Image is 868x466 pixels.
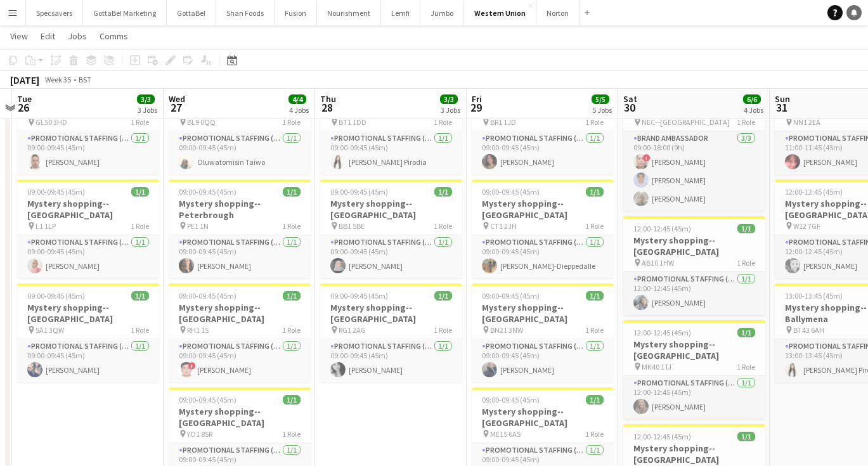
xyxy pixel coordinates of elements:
span: 1/1 [131,291,149,301]
span: 1/1 [586,291,604,301]
span: AB10 1HW [642,258,674,268]
span: Comms [100,30,128,42]
app-card-role: Promotional Staffing (Mystery Shopper)1/109:00-09:45 (45m)[PERSON_NAME] Pirodia [320,131,462,174]
span: 1/1 [434,291,452,301]
h3: Mystery shopping--[GEOGRAPHIC_DATA] [623,339,765,361]
span: 1 Role [282,325,301,335]
span: 1 Role [282,117,301,127]
button: Lemfi [381,1,420,25]
h3: Mystery shopping--[GEOGRAPHIC_DATA] [623,443,765,465]
span: View [10,30,28,42]
h3: Mystery shopping--[GEOGRAPHIC_DATA] [17,198,159,221]
span: 6/6 [743,94,761,104]
a: Edit [36,28,60,44]
span: Sun [775,93,790,105]
span: 1/1 [737,224,755,233]
div: 09:00-18:00 (9h)3/3ASAP [GEOGRAPHIC_DATA] @ BP Pluse--Times TBC NEC--[GEOGRAPHIC_DATA]1 RoleBrand... [623,75,765,211]
app-card-role: Promotional Staffing (Mystery Shopper)1/109:00-09:45 (45m)![PERSON_NAME] [169,339,311,382]
span: 1 Role [434,325,452,335]
span: 09:00-09:45 (45m) [179,187,236,197]
span: 12:00-12:45 (45m) [785,187,843,197]
app-job-card: 09:00-09:45 (45m)1/1Mystery shopping--[GEOGRAPHIC_DATA] BN21 3NW1 RolePromotional Staffing (Myste... [472,283,614,382]
h3: Mystery shopping--[GEOGRAPHIC_DATA] [623,235,765,257]
span: 1 Role [585,117,604,127]
span: ME15 6AS [490,429,521,439]
app-job-card: 12:00-12:45 (45m)1/1Mystery shopping--[GEOGRAPHIC_DATA] AB10 1HW1 RolePromotional Staffing (Myste... [623,216,765,315]
span: 1 Role [737,258,755,268]
span: 1 Role [737,362,755,372]
div: 4 Jobs [289,105,309,115]
span: PE1 1N [187,221,209,231]
span: 30 [621,100,637,115]
h3: Mystery shopping--[GEOGRAPHIC_DATA] [320,198,462,221]
span: 1/1 [586,395,604,405]
div: 09:00-09:45 (45m)1/1Mystery shopping--[GEOGRAPHIC_DATA] BB1 5BE1 RolePromotional Staffing (Myster... [320,179,462,278]
span: 09:00-09:45 (45m) [179,395,236,405]
div: 09:00-09:45 (45m)1/1Mystery shopping--[GEOGRAPHIC_DATA] RH1 1S1 RolePromotional Staffing (Mystery... [169,283,311,382]
span: 3/3 [137,94,155,104]
span: BR1 1JD [490,117,516,127]
app-card-role: Brand Ambassador3/309:00-18:00 (9h)![PERSON_NAME][PERSON_NAME][PERSON_NAME] [623,131,765,211]
button: GottaBe! [167,1,216,25]
button: Jumbo [420,1,464,25]
span: W12 7GF [793,221,820,231]
button: Norton [536,1,580,25]
div: 3 Jobs [441,105,460,115]
div: [DATE] [10,74,39,86]
span: 1/1 [737,328,755,337]
app-card-role: Promotional Staffing (Mystery Shopper)1/109:00-09:45 (45m)[PERSON_NAME] [169,235,311,278]
span: 12:00-12:45 (45m) [633,432,691,441]
span: 1/1 [586,187,604,197]
app-card-role: Promotional Staffing (Mystery Shopper)1/109:00-09:45 (45m)[PERSON_NAME] [320,339,462,382]
span: Edit [41,30,55,42]
div: 09:00-09:45 (45m)1/1Mystery shopping--[GEOGRAPHIC_DATA] GL50 3HD1 RolePromotional Staffing (Myste... [17,75,159,174]
span: 1 Role [737,117,755,127]
app-card-role: Promotional Staffing (Mystery Shopper)1/112:00-12:45 (45m)[PERSON_NAME] [623,376,765,419]
span: 1/1 [131,187,149,197]
a: Jobs [63,28,92,44]
app-job-card: 09:00-09:45 (45m)1/1Mystery shopping--[GEOGRAPHIC_DATA] CT1 2JH1 RolePromotional Staffing (Myster... [472,179,614,278]
div: 3 Jobs [138,105,157,115]
span: Fri [472,93,482,105]
app-job-card: 09:00-09:45 (45m)1/1Mystery shopping--[GEOGRAPHIC_DATA] BR1 1JD1 RolePromotional Staffing (Myster... [472,75,614,174]
span: Week 35 [42,75,74,84]
span: 09:00-09:45 (45m) [330,187,388,197]
div: 09:00-09:45 (45m)1/1Mystery shopping--[GEOGRAPHIC_DATA] SA1 3QW1 RolePromotional Staffing (Myster... [17,283,159,382]
span: 1 Role [585,221,604,231]
span: BL9 0QQ [187,117,216,127]
span: 12:00-12:45 (45m) [633,224,691,233]
span: 1 Role [282,221,301,231]
span: YO1 8SR [187,429,212,439]
span: 12:00-12:45 (45m) [633,328,691,337]
span: 09:00-09:45 (45m) [179,291,236,301]
app-job-card: 12:00-12:45 (45m)1/1Mystery shopping--[GEOGRAPHIC_DATA] MK40 1TJ1 RolePromotional Staffing (Myste... [623,320,765,419]
div: 09:00-09:45 (45m)1/1Mystery shopping--[GEOGRAPHIC_DATA] BL9 0QQ1 RolePromotional Staffing (Myster... [169,75,311,174]
span: 09:00-09:45 (45m) [482,187,540,197]
button: GottaBe! Marketing [83,1,167,25]
span: RH1 1S [187,325,209,335]
span: GL50 3HD [36,117,67,127]
span: 09:00-09:45 (45m) [330,291,388,301]
span: SA1 3QW [36,325,64,335]
app-job-card: 09:00-09:45 (45m)1/1Mystery shopping--[GEOGRAPHIC_DATA] RG1 2AG1 RolePromotional Staffing (Myster... [320,283,462,382]
app-card-role: Promotional Staffing (Mystery Shopper)1/112:00-12:45 (45m)[PERSON_NAME] [623,272,765,315]
span: Wed [169,93,185,105]
span: ! [643,154,651,162]
app-card-role: Promotional Staffing (Mystery Shopper)1/109:00-09:45 (45m)[PERSON_NAME] [472,131,614,174]
span: 1/1 [283,291,301,301]
button: Fusion [275,1,317,25]
app-card-role: Promotional Staffing (Mystery Shopper)1/109:00-09:45 (45m)[PERSON_NAME] [17,235,159,278]
span: 26 [15,100,32,115]
span: 09:00-09:45 (45m) [482,395,540,405]
span: 1 Role [131,117,149,127]
span: 1 Role [434,117,452,127]
div: 09:00-09:45 (45m)1/1Mystery shopping--Peterbrough PE1 1N1 RolePromotional Staffing (Mystery Shopp... [169,179,311,278]
span: MK40 1TJ [642,362,671,372]
span: ! [188,362,196,370]
span: 5/5 [592,94,609,104]
h3: Mystery shopping--[GEOGRAPHIC_DATA] [472,406,614,429]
